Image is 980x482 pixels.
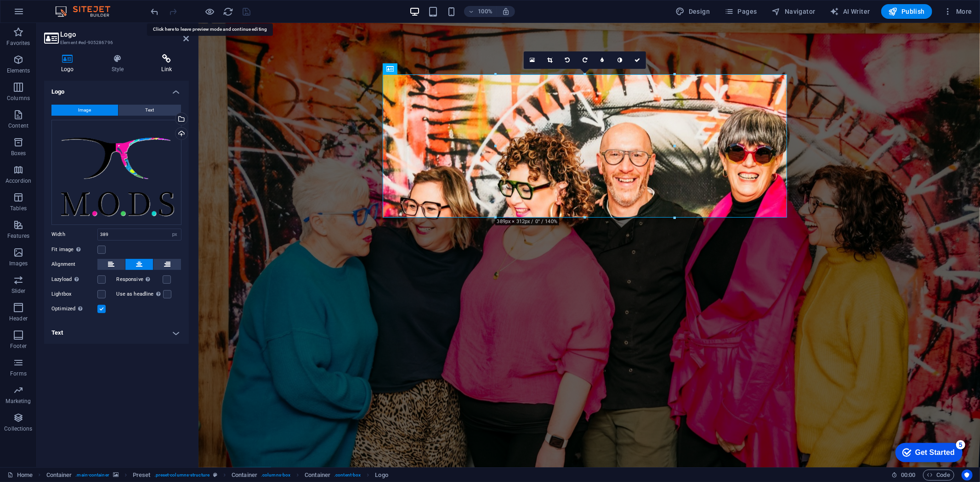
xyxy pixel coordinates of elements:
[46,470,72,481] span: Click to select. Double-click to edit
[95,54,145,73] h4: Style
[943,7,972,16] span: More
[51,289,97,300] label: Lightbox
[4,425,32,432] p: Collections
[334,470,361,481] span: . content-box
[66,2,75,11] div: 5
[154,470,210,481] span: . preset-columns-structure
[962,470,973,481] button: Usercentrics
[53,6,122,17] img: Editor Logo
[7,95,30,102] p: Columns
[213,472,217,477] i: This element is a customizable preset
[7,67,30,74] p: Elements
[6,177,31,185] p: Accordion
[8,122,28,129] p: Content
[51,232,97,237] label: Width
[10,205,27,212] p: Tables
[830,7,870,16] span: AI Writer
[9,315,28,322] p: Header
[305,470,330,481] span: Click to select. Double-click to edit
[629,51,646,69] a: Confirm ( Ctrl ⏎ )
[7,470,33,481] a: Click to cancel selection. Double-click to open Pages
[117,289,163,300] label: Use as headline
[11,287,26,295] p: Slider
[11,150,26,157] p: Boxes
[223,6,234,17] i: Reload page
[611,51,629,69] a: Greyscale
[60,39,170,47] h3: Element #ed-905286796
[940,4,976,19] button: More
[75,470,109,481] span: . main-container
[672,4,714,19] button: Design
[79,105,91,116] span: Image
[464,6,497,17] button: 100%
[594,51,611,69] a: Blur
[10,370,27,377] p: Forms
[133,470,151,481] span: Click to select. Double-click to edit
[150,6,160,17] i: Undo: Change text (Ctrl+Z)
[559,51,576,69] a: Rotate left 90°
[676,7,710,16] span: Design
[721,4,760,19] button: Pages
[51,105,118,116] button: Image
[146,105,154,116] span: Text
[9,260,28,267] p: Images
[881,4,932,19] button: Publish
[502,7,510,16] i: On resize automatically adjust zoom level to fit chosen device.
[144,54,189,73] h4: Link
[46,470,388,481] nav: breadcrumb
[725,7,757,16] span: Pages
[541,51,559,69] a: Crop mode
[51,303,97,314] label: Optimized
[827,4,874,19] button: AI Writer
[907,471,909,478] span: :
[7,232,29,240] p: Features
[44,54,95,73] h4: Logo
[51,244,97,255] label: Fit image
[149,6,160,17] button: undo
[60,30,189,39] h2: Logo
[119,105,181,116] button: Text
[672,4,714,19] div: Design (Ctrl+Alt+Y)
[375,470,388,481] span: Click to select. Double-click to edit
[768,4,819,19] button: Navigator
[223,6,234,17] button: reload
[44,81,189,97] h4: Logo
[923,470,954,481] button: Code
[891,470,916,481] h6: Session time
[113,472,119,477] i: This element contains a background
[232,470,257,481] span: Click to select. Double-click to edit
[51,259,97,270] label: Alignment
[524,51,541,69] a: Select files from the file manager, stock photos, or upload file(s)
[478,6,493,17] h6: 100%
[927,470,950,481] span: Code
[44,322,189,344] h4: Text
[6,39,30,47] p: Favorites
[117,274,163,285] label: Responsive
[51,274,97,285] label: Lazyload
[10,342,27,350] p: Footer
[6,398,31,405] p: Marketing
[25,10,64,18] div: Get Started
[261,470,290,481] span: . columns-box
[51,120,181,225] div: modlogotrans-QRauRnYXkyFfSyJukOYy4A.png
[889,7,925,16] span: Publish
[901,470,915,481] span: 00 00
[5,5,72,24] div: Get Started 5 items remaining, 0% complete
[772,7,816,16] span: Navigator
[576,51,594,69] a: Rotate right 90°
